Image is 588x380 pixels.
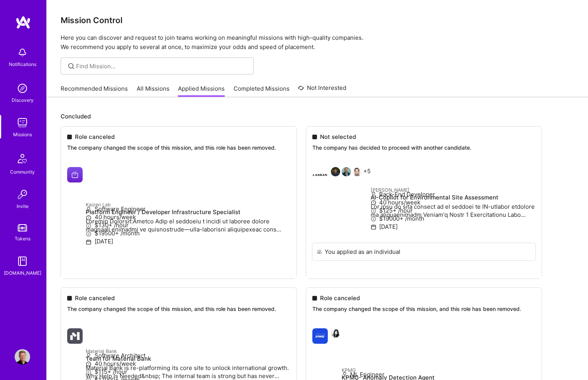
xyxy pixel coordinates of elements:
[15,15,31,29] img: logo
[61,15,574,25] h3: Mission Control
[15,349,30,365] img: User Avatar
[9,60,36,68] div: Notifications
[15,253,30,269] img: guide book
[15,45,30,60] img: bell
[18,224,27,231] img: tokens
[15,235,31,243] div: Tokens
[298,83,346,97] a: Not Interested
[137,84,169,97] a: All Missions
[4,269,41,277] div: [DOMAIN_NAME]
[61,84,128,97] a: Recommended Missions
[15,115,30,130] img: teamwork
[61,33,574,52] p: Here you can discover and request to join teams working on meaningful missions with high-quality ...
[15,187,30,202] img: Invite
[13,349,32,365] a: User Avatar
[17,202,29,210] div: Invite
[12,96,34,104] div: Discovery
[15,81,30,96] img: discovery
[178,84,225,97] a: Applied Missions
[13,130,32,138] div: Missions
[61,112,574,120] p: Concluded
[13,149,32,168] img: Community
[234,84,290,97] a: Completed Missions
[76,62,248,70] input: Find Mission...
[67,62,76,71] i: icon SearchGrey
[10,168,35,176] div: Community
